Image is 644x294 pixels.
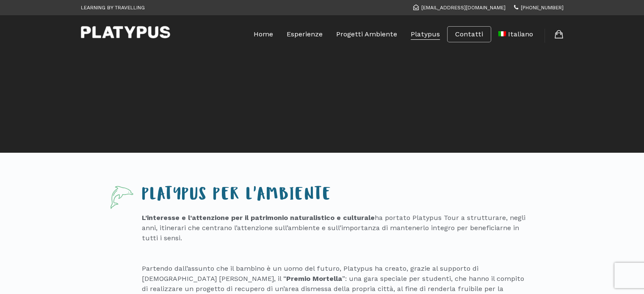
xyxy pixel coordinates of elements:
a: Esperienze [287,24,323,45]
a: Italiano [498,24,533,45]
span: Platypus per l'ambiente [142,187,332,205]
a: Platypus [411,24,440,45]
a: Home [254,24,273,45]
a: [PHONE_NUMBER] [514,5,564,11]
span: [EMAIL_ADDRESS][DOMAIN_NAME] [421,5,506,11]
p: LEARNING BY TRAVELLING [81,2,145,13]
img: Platypus [81,26,170,38]
span: Italiano [508,30,533,38]
a: Progetti Ambiente [336,24,397,45]
a: [EMAIL_ADDRESS][DOMAIN_NAME] [413,5,506,11]
b: L’interesse e l’attenzione per il patrimonio naturalistico e culturale [142,214,375,222]
span: [PHONE_NUMBER] [521,5,564,11]
a: Contatti [455,30,483,38]
b: Premio Mortella [286,275,342,283]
